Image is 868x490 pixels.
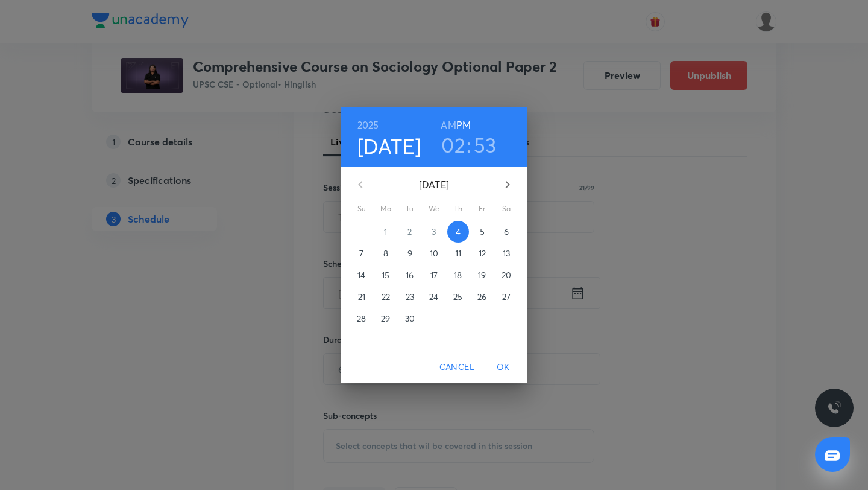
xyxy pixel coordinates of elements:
button: 9 [399,243,421,264]
button: OK [484,356,523,378]
button: 5 [471,221,493,243]
span: Su [351,203,373,215]
p: 6 [504,226,509,238]
p: 14 [357,269,365,281]
button: [DATE] [357,133,421,159]
p: 10 [430,247,438,259]
p: 8 [383,247,388,259]
span: Tu [399,203,421,215]
button: Cancel [435,356,479,378]
p: 28 [357,313,366,325]
p: 15 [382,269,389,281]
button: 53 [474,132,497,157]
button: 12 [471,243,493,264]
h3: : [467,132,471,157]
button: AM [441,116,456,133]
span: Cancel [439,360,474,375]
button: 6 [495,221,517,243]
button: 27 [495,286,517,308]
p: 13 [503,247,510,259]
button: 25 [447,286,469,308]
button: 23 [399,286,421,308]
button: 17 [423,264,445,286]
button: 4 [447,221,469,243]
span: We [423,203,445,215]
p: 22 [382,291,390,303]
p: 4 [456,226,461,238]
button: 19 [471,264,493,286]
p: 12 [479,247,486,259]
p: 7 [359,247,363,259]
p: 25 [453,291,462,303]
button: 16 [399,264,421,286]
button: 11 [447,243,469,264]
p: 23 [406,291,414,303]
p: 17 [430,269,438,281]
button: 20 [495,264,517,286]
span: OK [489,360,518,375]
p: 20 [502,269,511,281]
button: PM [456,116,471,133]
span: Fr [471,203,493,215]
button: 22 [375,286,397,308]
p: 27 [502,291,511,303]
p: 5 [480,226,485,238]
span: Sa [495,203,517,215]
button: 13 [495,243,517,264]
button: 24 [423,286,445,308]
p: 16 [406,269,414,281]
p: 26 [477,291,486,303]
span: Mo [375,203,397,215]
button: 10 [423,243,445,264]
button: 02 [441,132,465,157]
button: 15 [375,264,397,286]
button: 29 [375,308,397,329]
p: 24 [429,291,438,303]
p: 21 [358,291,365,303]
button: 26 [471,286,493,308]
p: 9 [407,247,412,259]
p: 30 [405,313,415,325]
button: 2025 [357,116,379,133]
p: [DATE] [375,177,493,192]
span: Th [447,203,469,215]
button: 14 [351,264,373,286]
button: 18 [447,264,469,286]
button: 28 [351,308,373,329]
p: 11 [455,247,461,259]
p: 19 [478,269,486,281]
p: 18 [454,269,462,281]
button: 21 [351,286,373,308]
button: 8 [375,243,397,264]
p: 29 [381,313,390,325]
button: 30 [399,308,421,329]
button: 7 [351,243,373,264]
